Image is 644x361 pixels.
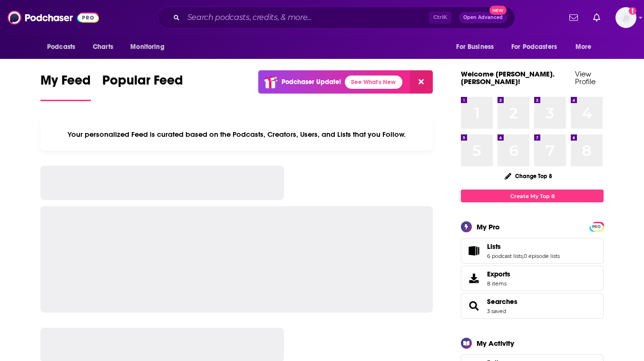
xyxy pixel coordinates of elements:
span: Ctrl K [429,11,451,24]
input: Search podcasts, credits, & more... [184,10,429,25]
a: Show notifications dropdown [589,9,604,26]
a: Create My Top 8 [461,190,604,202]
span: Monitoring [130,40,164,54]
a: Popular Feed [102,72,183,101]
span: For Business [456,40,494,54]
img: Podchaser - Follow, Share and Rate Podcasts [8,9,99,27]
a: Show notifications dropdown [566,9,582,26]
a: Searches [464,299,483,313]
div: Search podcasts, credits, & more... [157,7,515,28]
span: 8 items [487,280,510,287]
span: , [523,253,524,259]
img: User Profile [615,7,636,28]
span: Open Advanced [463,15,503,20]
a: View Profile [575,69,595,86]
div: My Activity [477,339,514,348]
span: Exports [487,270,510,278]
span: For Podcasters [511,40,557,54]
button: open menu [505,38,571,56]
a: PRO [591,223,602,230]
span: Lists [461,238,604,264]
a: See What's New [345,76,402,89]
p: Podchaser Update! [282,78,341,86]
a: 3 saved [487,308,506,314]
a: Lists [464,244,483,257]
a: 6 podcast lists [487,253,523,259]
svg: Add a profile image [629,7,636,15]
button: open menu [40,38,88,56]
button: open menu [569,38,604,56]
a: My Feed [40,72,91,101]
span: Exports [464,272,483,285]
div: My Pro [477,222,500,231]
a: Lists [487,242,560,251]
a: Charts [87,38,119,56]
div: Your personalized Feed is curated based on the Podcasts, Creators, Users, and Lists that you Follow. [40,118,433,151]
span: Logged in as hannah.bishop [615,7,636,28]
span: PRO [591,223,602,230]
span: Searches [461,293,604,319]
a: 0 episode lists [524,253,560,259]
span: Podcasts [47,40,75,54]
span: More [576,40,592,54]
button: open menu [449,38,506,56]
button: Show profile menu [615,7,636,28]
a: Exports [461,266,604,291]
button: open menu [124,38,176,56]
button: Change Top 8 [499,170,558,182]
span: My Feed [40,72,91,94]
span: Lists [487,242,501,251]
button: Open AdvancedNew [459,12,507,23]
span: Charts [93,40,113,54]
span: New [489,6,507,15]
a: Welcome [PERSON_NAME].[PERSON_NAME]! [461,69,555,86]
span: Popular Feed [102,72,183,94]
a: Searches [487,297,517,306]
